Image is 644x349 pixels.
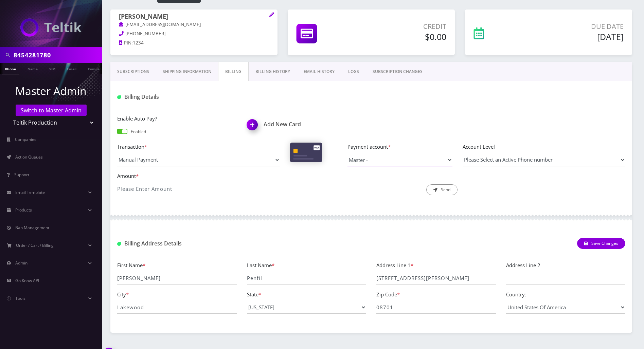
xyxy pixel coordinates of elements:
[15,154,43,160] span: Action Queues
[577,238,625,249] button: Save Changes
[527,21,624,32] p: Due Date
[218,62,249,81] a: Billing
[363,21,446,32] p: Credit
[366,62,429,81] a: SUBSCRIPTION CHANGES
[117,94,280,100] h1: Billing Details
[46,63,59,74] a: SIM
[117,115,237,123] label: Enable Auto Pay?
[64,63,80,74] a: Email
[117,143,280,151] label: Transaction
[117,291,129,298] label: City
[117,301,237,314] input: City
[247,272,366,285] input: Last Name
[249,62,297,81] a: Billing History
[15,136,36,142] span: Companies
[376,291,400,298] label: Zip Code
[506,261,540,269] label: Address Line 2
[247,121,366,128] a: Add New CardAdd New Card
[15,278,39,283] span: Go Know API
[376,261,413,269] label: Address Line 1
[16,105,87,116] a: Switch to Master Admin
[117,240,280,247] h1: Billing Address Details
[15,260,28,266] span: Admin
[119,40,133,47] a: PIN:
[117,242,121,246] img: Billing Address Detail
[15,189,45,195] span: Email Template
[110,62,156,81] a: Subscriptions
[15,295,25,301] span: Tools
[131,129,146,135] p: Enabled
[15,207,32,213] span: Products
[244,117,264,137] img: Add New Card
[341,62,366,81] a: LOGS
[14,172,29,178] span: Support
[85,63,107,74] a: Company
[347,143,452,151] label: Payment account
[506,291,526,298] label: Country:
[297,62,341,81] a: EMAIL HISTORY
[16,242,54,248] span: Order / Cart / Billing
[117,182,280,195] input: Please Enter Amount
[119,21,201,28] a: [EMAIL_ADDRESS][DOMAIN_NAME]
[376,272,496,285] input: Address Line 1
[117,261,145,269] label: First Name
[463,143,625,151] label: Account Level
[247,121,366,128] h1: Add New Card
[14,49,100,61] input: Search in Company
[20,18,82,37] img: Teltik Production
[117,95,121,99] img: Billing Details
[527,32,624,42] h5: [DATE]
[117,272,237,285] input: First Name
[290,143,322,162] img: Cards
[247,291,261,298] label: State
[117,172,280,180] label: Amount
[363,32,446,42] h5: $0.00
[119,13,269,21] h1: [PERSON_NAME]
[15,225,49,231] span: Ban Management
[376,301,496,314] input: Zip
[426,184,458,195] button: Send
[2,63,19,74] a: Phone
[133,40,144,46] span: 1234
[24,63,41,74] a: Name
[125,31,165,37] span: [PHONE_NUMBER]
[156,62,218,81] a: Shipping Information
[247,261,274,269] label: Last Name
